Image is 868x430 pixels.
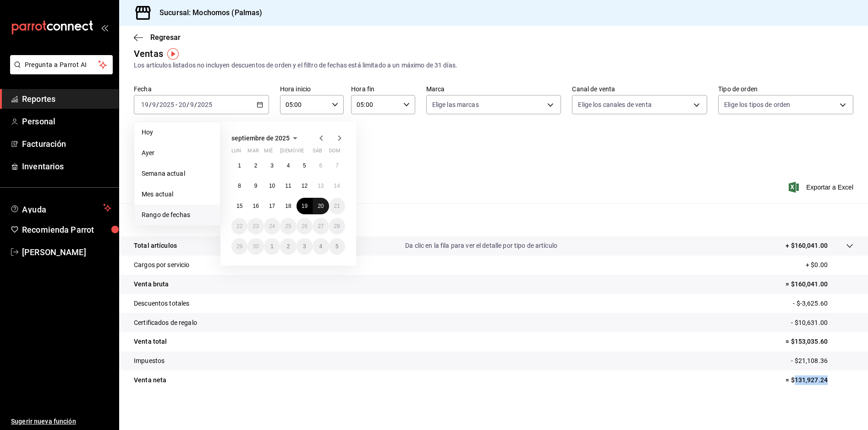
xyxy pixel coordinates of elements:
[313,178,329,194] button: 13 de septiembre de 2025
[297,148,304,157] abbr: viernes
[167,48,179,60] img: Tooltip marker
[335,243,339,250] abbr: 5 de octubre de 2025
[159,101,175,108] input: ----
[134,33,181,42] button: Regresar
[142,210,213,220] span: Rango de fechas
[142,128,213,137] span: Hoy
[231,238,247,255] button: 29 de septiembre de 2025
[253,203,258,209] abbr: 16 de septiembre de 2025
[280,198,296,214] button: 18 de septiembre de 2025
[134,299,189,308] p: Descuentos totales
[253,223,258,229] abbr: 23 de septiembre de 2025
[238,183,241,189] abbr: 8 de septiembre de 2025
[22,93,111,105] span: Reportes
[786,279,853,289] p: = $160,041.00
[791,318,853,328] p: - $10,631.00
[22,138,111,150] span: Facturación
[351,86,415,92] label: Hora fin
[329,157,345,174] button: 7 de septiembre de 2025
[302,183,308,189] abbr: 12 de septiembre de 2025
[247,148,258,157] abbr: martes
[238,162,241,169] abbr: 1 de septiembre de 2025
[142,148,213,158] span: Ayer
[724,100,790,109] span: Elige los tipos de orden
[329,238,345,255] button: 5 de octubre de 2025
[280,86,344,92] label: Hora inicio
[280,157,296,174] button: 4 de septiembre de 2025
[22,202,99,213] span: Ayuda
[280,218,296,235] button: 25 de septiembre de 2025
[247,198,264,214] button: 16 de septiembre de 2025
[578,100,651,109] span: Elige los canales de venta
[786,375,853,385] p: = $131,927.24
[190,101,194,108] input: --
[176,101,177,108] span: -
[786,337,853,346] p: = $153,035.60
[287,162,290,169] abbr: 4 de septiembre de 2025
[319,243,322,250] abbr: 4 de octubre de 2025
[264,157,280,174] button: 3 de septiembre de 2025
[313,198,329,214] button: 20 de septiembre de 2025
[253,243,258,250] abbr: 30 de septiembre de 2025
[313,157,329,174] button: 6 de septiembre de 2025
[269,183,275,189] abbr: 10 de septiembre de 2025
[806,260,853,270] p: + $0.00
[152,101,156,108] input: --
[134,260,190,270] p: Cargos por servicio
[134,375,166,385] p: Venta neta
[134,279,169,289] p: Venta bruta
[141,101,149,108] input: --
[134,214,853,225] p: Resumen
[134,47,163,61] div: Ventas
[287,243,290,250] abbr: 2 de octubre de 2025
[318,203,324,209] abbr: 20 de septiembre de 2025
[303,243,306,250] abbr: 3 de octubre de 2025
[231,133,301,144] button: septiembre de 2025
[313,148,322,157] abbr: sábado
[280,238,296,255] button: 2 de octubre de 2025
[149,101,152,108] span: /
[22,246,111,258] span: [PERSON_NAME]
[718,86,853,92] label: Tipo de orden
[329,218,345,235] button: 28 de septiembre de 2025
[254,162,258,169] abbr: 2 de septiembre de 2025
[285,183,291,189] abbr: 11 de septiembre de 2025
[334,223,340,229] abbr: 28 de septiembre de 2025
[11,417,111,426] span: Sugerir nueva función
[101,24,108,31] button: open_drawer_menu
[236,203,242,209] abbr: 15 de septiembre de 2025
[432,100,479,109] span: Elige las marcas
[572,86,707,92] label: Canal de venta
[134,356,165,366] p: Impuestos
[297,218,313,235] button: 26 de septiembre de 2025
[318,183,324,189] abbr: 13 de septiembre de 2025
[142,190,213,199] span: Mes actual
[318,223,324,229] abbr: 27 de septiembre de 2025
[187,101,189,108] span: /
[302,203,308,209] abbr: 19 de septiembre de 2025
[264,148,273,157] abbr: miércoles
[10,55,113,74] button: Pregunta a Parrot AI
[247,178,264,194] button: 9 de septiembre de 2025
[334,203,340,209] abbr: 21 de septiembre de 2025
[231,198,247,214] button: 15 de septiembre de 2025
[791,182,853,193] button: Exportar a Excel
[303,162,306,169] abbr: 5 de septiembre de 2025
[25,60,99,70] span: Pregunta a Parrot AI
[313,238,329,255] button: 4 de octubre de 2025
[269,223,275,229] abbr: 24 de septiembre de 2025
[134,86,269,92] label: Fecha
[791,356,853,366] p: - $21,108.36
[280,178,296,194] button: 11 de septiembre de 2025
[236,223,242,229] abbr: 22 de septiembre de 2025
[285,203,291,209] abbr: 18 de septiembre de 2025
[254,183,258,189] abbr: 9 de septiembre de 2025
[264,218,280,235] button: 24 de septiembre de 2025
[231,134,290,142] span: septiembre de 2025
[329,148,341,157] abbr: domingo
[426,86,561,92] label: Marca
[793,299,853,308] p: - $-3,625.60
[329,178,345,194] button: 14 de septiembre de 2025
[231,218,247,235] button: 22 de septiembre de 2025
[134,337,167,346] p: Venta total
